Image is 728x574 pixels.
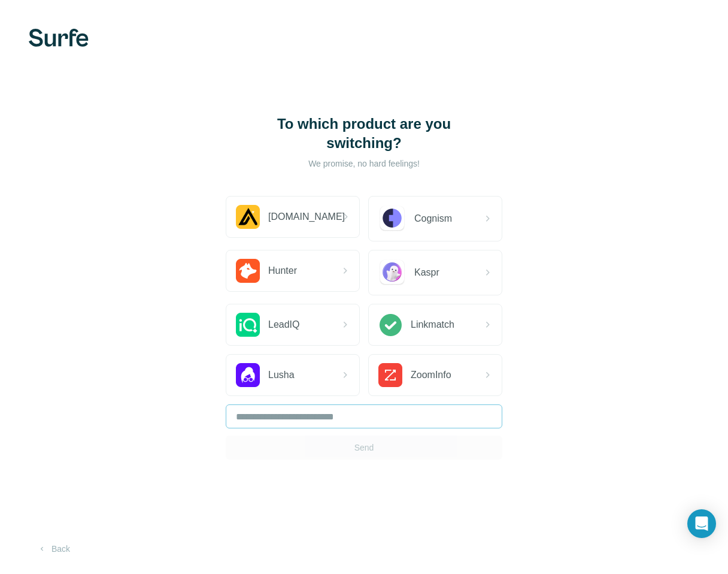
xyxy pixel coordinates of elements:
[411,318,454,332] span: Linkmatch
[236,313,260,337] img: LeadIQ Logo
[378,259,406,286] img: Kaspr Logo
[29,29,89,47] img: Surfe's logo
[268,264,297,278] span: Hunter
[414,265,439,280] span: Kaspr
[411,368,451,382] span: ZoomInfo
[268,318,299,332] span: LeadIQ
[268,210,345,224] span: [DOMAIN_NAME]
[378,363,402,387] img: ZoomInfo Logo
[236,205,260,229] img: Apollo.io Logo
[687,509,716,538] div: Open Intercom Messenger
[29,538,78,560] button: Back
[244,158,484,170] p: We promise, no hard feelings!
[414,212,452,226] span: Cognism
[378,205,406,232] img: Cognism Logo
[378,313,402,337] img: Linkmatch Logo
[268,368,295,382] span: Lusha
[236,259,260,283] img: Hunter.io Logo
[244,114,484,153] h1: To which product are you switching?
[236,363,260,387] img: Lusha Logo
